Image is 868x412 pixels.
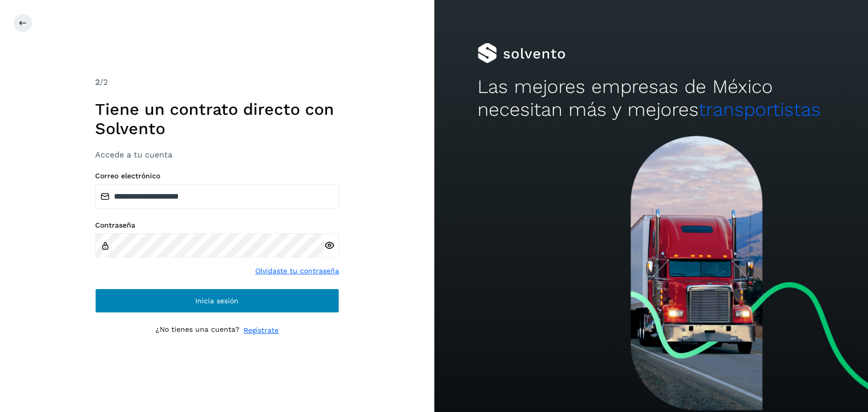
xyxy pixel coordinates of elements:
[95,221,339,230] label: Contraseña
[244,325,279,336] a: Regístrate
[477,76,825,121] h2: Las mejores empresas de México necesitan más y mejores
[255,266,339,276] a: Olvidaste tu contraseña
[195,297,238,304] span: Inicia sesión
[95,289,339,313] button: Inicia sesión
[95,150,339,160] h3: Accede a tu cuenta
[95,100,339,139] h1: Tiene un contrato directo con Solvento
[699,99,821,120] span: transportistas
[95,172,339,180] label: Correo electrónico
[95,76,339,88] div: /2
[156,325,240,336] p: ¿No tienes una cuenta?
[95,77,100,87] span: 2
